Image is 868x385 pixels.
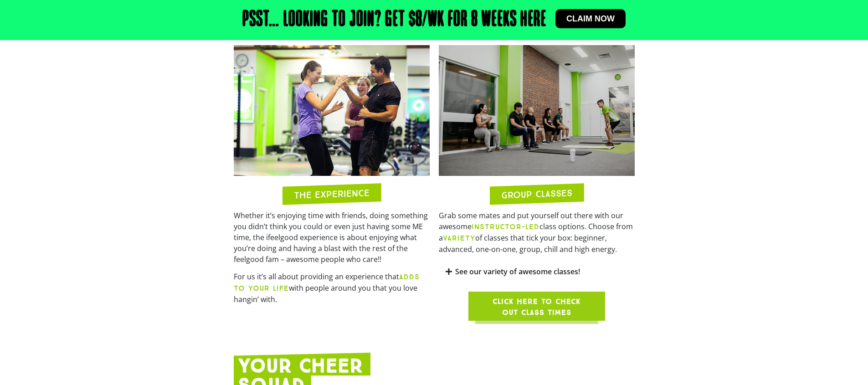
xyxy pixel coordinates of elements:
h2: Psst… Looking to join? Get $8/wk for 8 weeks here [242,9,546,31]
p: Grab some mates and put yourself out there with our awesome class options. Choose from a of class... [439,210,635,255]
h2: THE EXPERIENCE [294,188,370,200]
b: VARIETY [443,234,475,242]
a: Click here to check out class times [468,292,605,321]
h2: GROUP CLASSES [501,188,572,200]
p: Whether it’s enjoying time with friends, doing something you didn’t think you could or even just ... [234,210,430,265]
p: For us it’s all about providing an experience that with people around you that you love hangin’ w... [234,271,430,305]
span: Claim now [566,15,615,23]
a: See our variety of awesome classes! [455,267,580,277]
span: Click here to check out class times [490,296,583,318]
b: INSTRUCTOR-LED [472,222,539,231]
a: Claim now [555,9,626,28]
div: See our variety of awesome classes! [439,261,635,282]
